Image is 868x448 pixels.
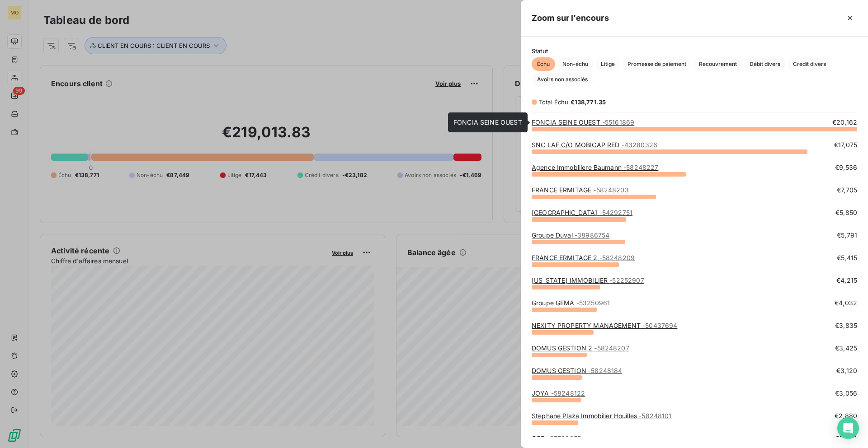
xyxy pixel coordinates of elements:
span: - 58248122 [551,389,585,397]
a: DOMUS GESTION [532,367,622,374]
a: Agence Immobiliere Baumann [532,163,658,171]
span: €2,880 [835,411,857,420]
span: - 58248209 [599,254,635,261]
span: €5,415 [837,253,857,262]
a: CCR [532,434,581,442]
span: - 54292751 [599,209,632,216]
button: Recouvrement [693,57,742,71]
span: €7,705 [837,186,857,195]
span: €3,835 [835,321,857,330]
a: JOYA [532,389,585,397]
a: Groupe Duval [532,231,609,239]
span: €5,791 [837,231,857,240]
button: Promesse de paiement [622,57,692,71]
span: Total Échu [539,98,569,106]
span: - 38986754 [575,231,609,239]
span: - 58248203 [593,186,628,194]
button: Échu [532,57,555,71]
div: Open Intercom Messenger [837,417,859,439]
a: NEXITY PROPERTY MANAGEMENT [532,322,677,329]
a: FONCIA SEINE OUEST [532,118,634,126]
span: €2,780 [835,434,857,443]
a: SNC LAF C/O MOBICAP RED [532,141,657,149]
a: FRANCE ERMITAGE 2 [532,254,635,261]
span: - 52252907 [609,276,644,284]
span: €4,032 [835,299,857,308]
span: €17,075 [834,140,857,149]
span: - 43280326 [622,141,657,149]
span: - 58248207 [594,344,629,352]
a: FRANCE ERMITAGE [532,186,629,194]
span: Statut [532,47,857,55]
span: - 58248184 [588,367,622,374]
span: €3,120 [836,366,857,375]
span: - 50437694 [642,322,677,329]
span: €138,771.35 [571,98,606,106]
a: [US_STATE] IMMOBILIER [532,276,644,284]
span: €4,215 [836,276,857,285]
span: €5,850 [835,208,857,217]
span: - 58248101 [639,412,671,420]
span: €20,162 [832,118,857,127]
h5: Zoom sur l’encours [532,12,609,24]
span: FONCIA SEINE OUEST [453,118,522,126]
button: Litige [595,57,620,71]
button: Débit divers [744,57,786,71]
button: Non-échu [557,57,594,71]
button: Crédit divers [788,57,831,71]
span: €3,056 [835,389,857,398]
a: [GEOGRAPHIC_DATA] [532,209,632,216]
span: - 58248227 [623,163,658,171]
a: Groupe GEMA [532,299,610,307]
div: grid [521,118,868,437]
span: €3,425 [835,344,857,353]
a: DOMUS GESTION 2 [532,344,629,352]
span: - 37796055 [547,434,581,442]
span: - 55161869 [602,118,634,126]
span: - 53250961 [576,299,610,307]
button: Avoirs non associés [532,73,593,86]
span: €9,536 [835,163,857,172]
a: Stephane Plaza Immobilier Houilles [532,412,672,420]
